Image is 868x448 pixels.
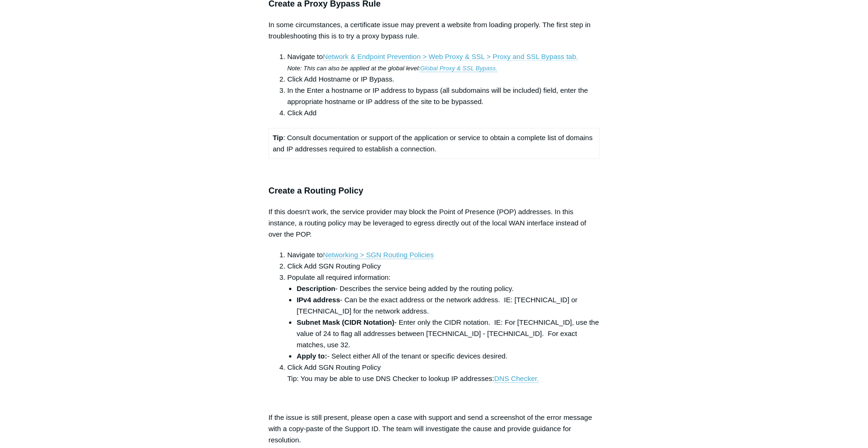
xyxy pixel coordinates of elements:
a: Networking > SGN Routing Policies [323,251,434,259]
li: - Can be the exact address or the network address. IE: [TECHNICAL_ID] or [TECHNICAL_ID] for the n... [297,294,600,317]
li: In the Enter a hostname or IP address to bypass (all subdomains will be included) field, enter th... [287,85,600,107]
strong: Tip [273,134,283,142]
a: DNS Checker. [494,374,539,383]
li: - Select either All of the tenant or specific devices desired. [297,351,600,362]
em: Note: This can also be applied at the global level: [287,65,497,72]
p: If this doesn't work, the service provider may block the Point of Presence (POP) addresses. In th... [268,206,600,240]
li: - Enter only the CIDR notation. IE: For [TECHNICAL_ID], use the value of 24 to flag all addresses... [297,317,600,351]
li: Click Add Hostname or IP Bypass. [287,74,600,85]
p: In some circumstances, a certificate issue may prevent a website from loading properly. The first... [268,19,600,42]
li: Populate all required information: [287,272,600,362]
strong: Description [297,284,335,292]
strong: IPv4 address [297,296,340,304]
td: : Consult documentation or support of the application or service to obtain a complete list of dom... [269,128,600,159]
li: Navigate to [287,51,600,74]
li: Click Add SGN Routing Policy Tip: You may be able to use DNS Checker to lookup IP addresses: [287,362,600,384]
h3: Create a Routing Policy [268,184,600,198]
li: Click Add [287,107,600,119]
strong: Apply to: [297,352,327,360]
a: Network & Endpoint Prevention > Web Proxy & SSL > Proxy and SSL Bypass tab. [323,52,578,61]
a: Global Proxy & SSL Bypass. [420,65,497,72]
li: Click Add SGN Routing Policy [287,261,600,272]
p: If the issue is still present, please open a case with support and send a screenshot of the error... [268,412,600,446]
strong: Subnet Mask (CIDR Notation) [297,318,394,326]
li: Navigate to [287,249,600,261]
li: - Describes the service being added by the routing policy. [297,283,600,294]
